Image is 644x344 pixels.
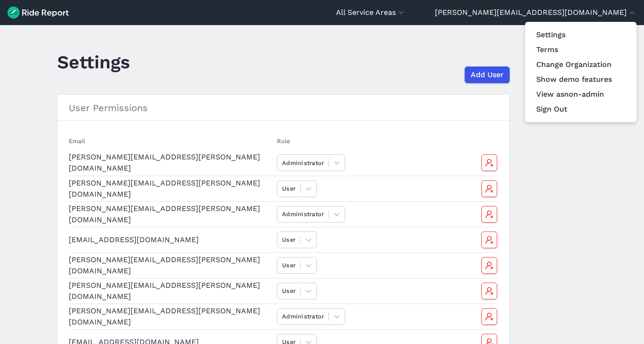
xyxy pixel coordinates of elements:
a: Terms [531,42,631,57]
button: Show demo features [531,72,631,87]
a: Change Organization [531,57,631,72]
a: Settings [531,27,631,42]
button: Sign Out [531,102,631,117]
button: View asnon-admin [531,87,631,102]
